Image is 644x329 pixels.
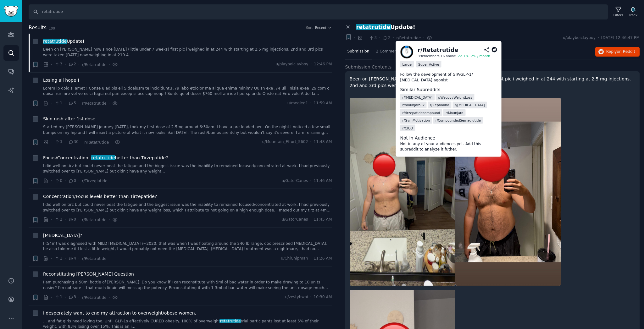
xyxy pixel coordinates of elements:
span: Reply [606,49,635,55]
span: · [310,178,311,184]
span: r/Retatrutide [82,218,106,222]
a: I (54m) was diagnosed with MILD [MEDICAL_DATA] \~2020, that was when I was floating around the 24... [43,241,332,252]
input: Search Keyword [29,4,608,19]
dt: Similar Subreddits [400,86,497,93]
div: 18.12 % / month [464,54,490,58]
span: retatrutide [356,24,391,30]
span: u/GatorCanes [281,217,308,222]
a: Lorem ip dolo si amet ! Conse 8 adipis eli S doeiusm te incididuntu .79 labo etdolor ma aliqua en... [43,86,332,97]
span: 3 [54,139,62,145]
span: Losing all hope ! [43,77,79,84]
span: · [78,217,80,223]
span: u/GatorCanes [281,178,308,184]
a: I desperately want to end my attraction to overweight/obese women. [43,310,196,316]
span: · [109,61,110,68]
span: 11:48 AM [314,139,332,145]
span: 3 [369,35,377,41]
span: Focus/Concentration - better than Tirzepatide? [43,155,168,161]
div: Large [400,61,414,68]
dd: Not in any of your audiences yet. Add this subreddit to analyze it futher. [400,141,497,152]
span: 0 [68,178,76,184]
span: · [598,35,599,41]
span: · [64,294,66,301]
span: retatrutide [91,155,116,160]
a: retatrutideUpdate! [43,38,84,45]
span: · [64,100,66,107]
span: r/ CICO [402,126,413,130]
span: r/ [MEDICAL_DATA] [402,95,432,99]
span: 1 [54,256,62,261]
span: · [109,294,110,301]
span: 2 Comments [376,49,401,54]
a: I did well on tirz but could never beat the fatigue and the biggest issue was the inability to re... [43,202,332,213]
div: Super Active [416,61,441,68]
span: · [78,255,80,262]
a: Concentration/Focus levels better than Tirzepatide? [43,193,157,200]
span: · [51,139,52,145]
span: r/ Zepbound [430,103,449,107]
span: 5 [68,101,76,106]
p: Been on [PERSON_NAME] now since [DATE] (little under 7 weeks) first pic i weighed in at 244 with ... [350,76,636,89]
span: r/Retatrutide [82,295,106,300]
a: Started my [PERSON_NAME] journey [DATE], took my first dose of 2.5mg around 6:30am. I have a pre-... [43,124,332,135]
span: · [393,35,394,41]
span: Submission [347,49,369,54]
span: r/Tirzeglutide [82,179,107,183]
span: · [310,217,311,222]
span: Recent [315,25,326,30]
span: · [111,139,112,145]
img: Retatrutide [400,46,413,59]
span: Update! [356,24,415,30]
span: u/Mountain_Effort_5602 [262,139,308,145]
span: 11:26 AM [314,256,332,261]
span: u/megleg1 [287,101,308,106]
span: 1 [54,101,62,106]
span: [DATE] 12:46:47 PM [601,35,640,41]
span: · [365,35,366,41]
span: [MEDICAL_DATA]? [43,232,82,239]
a: Reconstituting [PERSON_NAME] Question [43,271,134,277]
span: r/ WegovyWeightLoss [438,95,472,99]
a: Focus/Concentration -retatrutidebetter than Tirzepatide? [43,155,168,161]
span: r/ tirzepatidecompound [402,110,440,115]
a: Skin rash after 1st dose. [43,116,97,122]
span: 11:46 AM [314,178,332,184]
span: · [51,255,52,262]
span: · [354,35,355,41]
span: · [64,217,66,223]
img: Retatrutide Update! [350,98,455,286]
span: 30 [68,139,79,145]
span: r/ CompoundedSemaglutide [436,118,481,123]
span: · [64,61,66,68]
span: · [310,139,311,145]
span: · [109,217,110,223]
span: · [78,100,80,107]
span: · [310,101,311,106]
span: · [310,62,312,67]
button: Replyon Reddit [595,47,640,57]
span: · [78,294,80,301]
span: 3 [68,294,76,300]
span: u/ChiChipman [281,256,308,261]
span: · [379,35,380,41]
span: 2 [54,217,62,222]
img: GummySearch logo [4,6,18,17]
span: retatrutide [219,319,241,323]
span: · [310,256,311,261]
button: Recent [315,25,332,30]
span: Update! [43,38,84,45]
span: r/Retatrutide [84,140,109,145]
span: u/playboiclayboy [276,62,308,67]
a: I am purchasing a 50ml bottle of [PERSON_NAME]. Do you know if I can reconstitute with 5ml of bac... [43,280,332,291]
span: r/ GymMotivation [402,118,430,123]
span: 1 [54,294,62,300]
span: u/playboiclayboy [563,35,596,41]
span: 12:46 PM [314,62,332,67]
span: 0 [68,217,76,222]
span: 4 [68,256,76,261]
span: 2 [68,62,76,67]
